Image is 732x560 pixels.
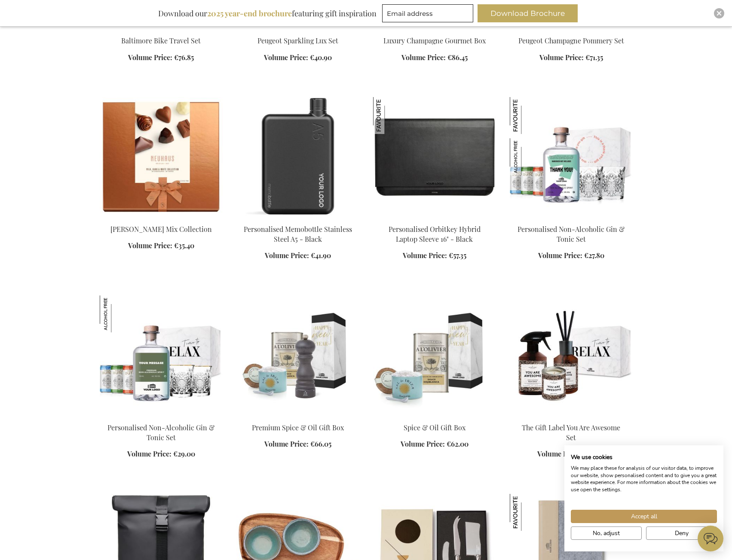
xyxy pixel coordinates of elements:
img: Personalised Orbitkey Hybrid Laptop Sleeve 16" - Black [373,97,496,217]
button: Deny all cookies [646,527,717,540]
span: €27.80 [584,251,604,260]
a: The Gift Label You Are Awesome Set [522,423,620,442]
a: Personalised Non-Alcoholic Gin & Tonic Set Personalised Non-Alcoholic Gin & Tonic Set Personalise... [510,214,633,222]
span: €86.45 [447,53,468,62]
a: Peugeot Champagne Pommery Set [518,36,624,45]
a: EB-PKT-PEUG-CHAM-LUX [236,25,359,33]
span: Accept all [631,512,657,521]
a: Luxury Champagne Gourmet Box [373,25,496,33]
a: Baltimore Bike Travel Set [121,36,201,45]
a: Personalised Non-Alcoholic Gin & Tonic Set [518,225,625,243]
p: We may place these for analysis of our visitor data, to improve our website, show personalised co... [571,465,717,493]
span: €41.90 [311,251,331,260]
span: Volume Price: [264,439,309,448]
div: Close [714,8,724,18]
a: Neuhaus Mix Collection [100,214,223,222]
a: Peugeot Sparkling Lux Set [257,36,338,45]
span: €29.00 [173,449,195,458]
span: Volume Price: [401,53,446,62]
a: Premium Spice & Oil Gift Box [236,412,359,420]
img: Personalised Non-Alcoholic Gin & Tonic Set [100,295,137,332]
button: Download Brochure [478,4,578,22]
a: Spice & Oil Gift Box [404,423,466,432]
a: Volume Price: €57.35 [403,251,466,261]
span: Volume Price: [127,449,172,458]
span: €71.35 [585,53,603,62]
form: marketing offers and promotions [382,4,476,25]
div: Download our featuring gift inspiration [154,4,380,22]
span: €57.35 [449,251,466,260]
span: Volume Price: [403,251,447,260]
a: Luxury Champagne Gourmet Box [383,36,486,45]
span: Deny [675,529,689,538]
a: Personalised Orbitkey Hybrid Laptop Sleeve 16" - Black Personalised Orbitkey Hybrid Laptop Sleeve... [373,214,496,222]
a: Volume Price: €71.35 [539,53,603,63]
a: Personalised Non-Alcoholic Gin & Tonic Set [107,423,214,442]
span: €76.85 [174,53,194,62]
a: Volume Price: €27.80 [538,251,604,261]
span: €40.90 [310,53,332,62]
a: Personalised Orbitkey Hybrid Laptop Sleeve 16" - Black [389,225,481,243]
a: Volume Price: €35.40 [128,241,194,251]
span: Volume Price: [539,53,584,62]
img: Premium Spice & Oil Gift Box [236,295,359,416]
h2: We use cookies [571,453,717,461]
span: No, adjust [593,529,620,538]
a: Volume Price: €29.00 [127,449,195,459]
a: Volume Price: €40.20 [537,449,605,459]
a: Volume Price: €40.90 [264,53,332,63]
a: [PERSON_NAME] Mix Collection [110,225,212,234]
span: Volume Price: [401,439,445,448]
button: Adjust cookie preferences [571,527,642,540]
img: Personalised Memobottle Stainless Steel A5 - Black [236,97,359,217]
a: Premium Spice & Oil Gift Box [252,423,344,432]
span: €35.40 [174,241,194,250]
img: Personalised Recycled Felt Notebook - Grey [510,494,547,531]
img: Personalised Non-Alcoholic Gin & Tonic Set [510,97,633,217]
span: Volume Price: [538,251,582,260]
a: Personalised Non-Alcoholic Gin & Tonic Set Personalised Non-Alcoholic Gin & Tonic Set [100,412,223,420]
span: Volume Price: [537,449,582,458]
img: Personalised Non-Alcoholic Gin & Tonic Set [510,97,547,134]
img: The Gift Label You Are Awesome Set [510,295,633,416]
img: Personalised Orbitkey Hybrid Laptop Sleeve 16" - Black [373,97,410,134]
a: Peugeot Champagne Pommery Set [510,25,633,33]
a: Spice & Oil Gift Box [373,412,496,420]
span: €62.00 [447,439,469,448]
a: Volume Price: €86.45 [401,53,468,63]
a: Volume Price: €76.85 [128,53,194,63]
img: Personalised Non-Alcoholic Gin & Tonic Set [510,138,547,175]
img: Spice & Oil Gift Box [373,295,496,416]
span: €66.05 [310,439,331,448]
span: Volume Price: [264,53,308,62]
img: Neuhaus Mix Collection [100,97,223,217]
button: Accept all cookies [571,510,717,523]
span: Volume Price: [128,241,172,250]
img: Personalised Non-Alcoholic Gin & Tonic Set [100,295,223,416]
span: Volume Price: [265,251,309,260]
a: Personalised Memobottle Stainless Steel A5 - Black [244,225,352,243]
span: Volume Price: [128,53,172,62]
a: Baltimore Bike Travel Set [100,25,223,33]
b: 2025 year-end brochure [207,8,292,18]
a: The Gift Label You Are Awesome Set [510,412,633,420]
img: Close [717,11,722,16]
a: Volume Price: €66.05 [264,439,331,449]
a: Volume Price: €62.00 [401,439,469,449]
a: Personalised Memobottle Stainless Steel A5 - Black [236,214,359,222]
input: Email address [382,4,473,22]
iframe: belco-activator-frame [698,526,723,551]
a: Volume Price: €41.90 [265,251,331,261]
